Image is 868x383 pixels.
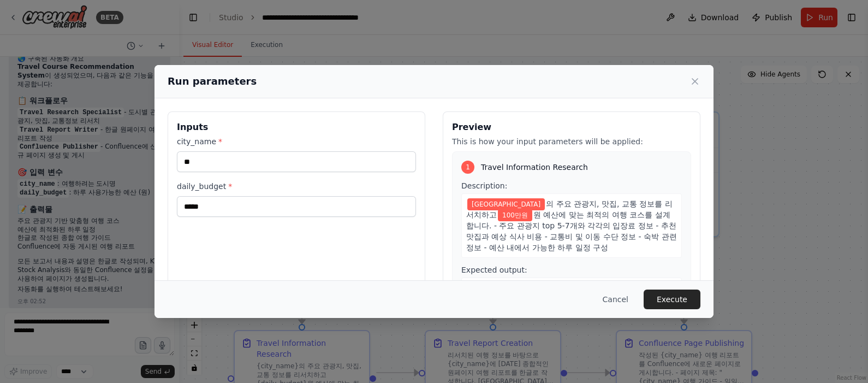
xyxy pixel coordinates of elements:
h3: Preview [452,121,691,134]
label: city_name [177,136,416,147]
div: 1 [461,161,474,174]
button: Cancel [594,290,637,309]
span: Expected output: [461,266,527,274]
span: Description: [461,181,507,190]
span: Variable: city_name [467,198,545,210]
button: Execute [644,290,700,309]
h2: Run parameters [168,74,257,89]
span: 의 주요 관광지, 맛집, 교통 정보를 리서치하고 [466,199,673,219]
span: Travel Information Research [481,162,588,173]
p: This is how your input parameters will be applied: [452,136,691,147]
h3: Inputs [177,121,416,134]
span: 원 예산에 맞는 최적의 여행 코스를 설계합니다. - 주요 관광지 top 5-7개와 각각의 입장료 정보 - 추천 맛집과 예상 식사 비용 - 교통비 및 이동 수단 정보 - 숙박 ... [466,210,677,252]
label: daily_budget [177,181,416,192]
span: Variable: daily_budget [498,209,532,221]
